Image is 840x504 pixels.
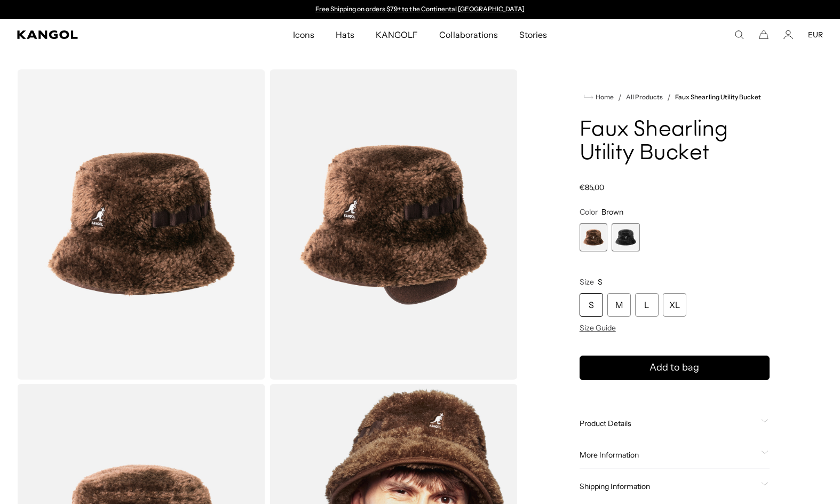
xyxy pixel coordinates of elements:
a: KANGOLF [365,19,429,50]
div: M [607,293,631,317]
button: Cart [759,30,768,40]
a: All Products [626,93,663,101]
span: €85,00 [580,183,604,192]
slideshow-component: Announcement bar [310,5,530,14]
div: 2 of 2 [612,223,640,251]
span: Home [593,93,614,101]
span: Add to bag [649,360,699,375]
a: Stories [509,19,558,50]
li: / [614,91,622,104]
li: / [663,91,671,104]
span: Size Guide [580,323,616,333]
span: Icons [293,19,314,50]
a: Account [783,30,793,40]
span: KANGOLF [376,19,418,50]
span: Stories [519,19,547,50]
span: More Information [580,450,757,460]
button: Add to bag [580,356,770,380]
a: Faux Shearling Utility Bucket [675,93,761,101]
span: Product Details [580,419,757,428]
span: Shipping Information [580,482,757,491]
a: Collaborations [429,19,508,50]
span: Color [580,207,598,217]
img: color-brown [270,69,518,380]
div: Announcement [310,5,530,14]
div: L [635,293,659,317]
button: EUR [808,30,823,40]
img: color-brown [17,69,265,380]
summary: Search here [734,30,744,40]
div: XL [663,293,686,317]
div: 1 of 2 [310,5,530,14]
span: Collaborations [439,19,497,50]
label: Brown [580,223,608,251]
span: Hats [336,19,354,50]
span: S [598,277,603,287]
a: Icons [282,19,325,50]
a: Home [584,92,614,102]
label: Black [612,223,640,251]
span: Brown [601,207,623,217]
h1: Faux Shearling Utility Bucket [580,119,770,166]
a: Kangol [17,30,194,39]
a: Hats [325,19,365,50]
nav: breadcrumbs [580,91,770,104]
a: Free Shipping on orders $79+ to the Continental [GEOGRAPHIC_DATA] [315,5,525,13]
span: Size [580,277,594,287]
div: S [580,293,603,317]
div: 1 of 2 [580,223,608,251]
